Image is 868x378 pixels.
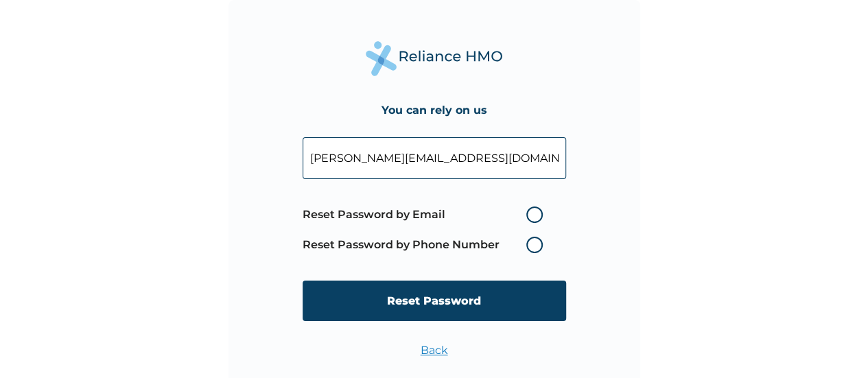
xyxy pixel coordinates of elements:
a: Back [421,344,448,357]
label: Reset Password by Email [303,206,550,223]
input: Your Enrollee ID or Email Address [303,137,566,179]
span: Password reset method [303,200,550,260]
h4: You can rely on us [382,104,487,117]
img: Reliance Health's Logo [366,41,503,76]
input: Reset Password [303,281,566,321]
label: Reset Password by Phone Number [303,237,550,253]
